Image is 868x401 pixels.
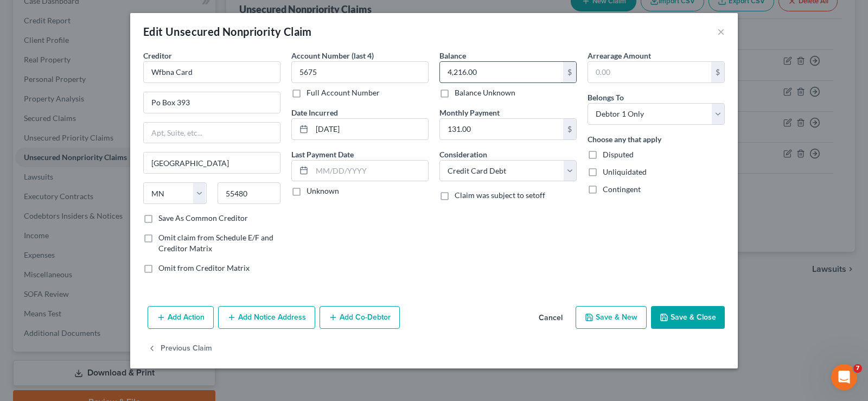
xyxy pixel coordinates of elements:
[576,306,647,329] button: Save & New
[148,338,212,360] button: Previous Claim
[158,233,273,253] span: Omit claim from Schedule E/F and Creditor Matrix
[588,133,661,145] label: Choose any that apply
[144,92,280,113] input: Enter address...
[307,87,380,98] label: Full Account Number
[158,213,248,224] label: Save As Common Creditor
[439,50,466,61] label: Balance
[218,182,281,204] input: Enter zip...
[320,306,400,329] button: Add Co-Debtor
[291,50,374,61] label: Account Number (last 4)
[439,149,487,160] label: Consideration
[717,25,725,38] button: ×
[291,107,338,118] label: Date Incurred
[312,161,428,181] input: MM/DD/YYYY
[831,364,857,390] iframe: Intercom live chat
[603,150,634,159] span: Disputed
[853,364,862,373] span: 7
[158,263,250,272] span: Omit from Creditor Matrix
[563,119,576,139] div: $
[651,306,725,329] button: Save & Close
[588,93,624,102] span: Belongs To
[455,190,545,200] span: Claim was subject to setoff
[307,186,339,196] label: Unknown
[143,51,172,60] span: Creditor
[291,149,354,160] label: Last Payment Date
[312,119,428,139] input: MM/DD/YYYY
[439,107,500,118] label: Monthly Payment
[588,50,651,61] label: Arrearage Amount
[291,61,429,83] input: XXXX
[588,62,711,82] input: 0.00
[143,61,280,83] input: Search creditor by name...
[455,87,515,98] label: Balance Unknown
[530,307,571,329] button: Cancel
[148,306,214,329] button: Add Action
[144,123,280,143] input: Apt, Suite, etc...
[563,62,576,82] div: $
[711,62,724,82] div: $
[440,119,563,139] input: 0.00
[143,24,312,39] div: Edit Unsecured Nonpriority Claim
[440,62,563,82] input: 0.00
[603,184,641,194] span: Contingent
[218,306,315,329] button: Add Notice Address
[603,167,647,176] span: Unliquidated
[144,152,280,173] input: Enter city...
